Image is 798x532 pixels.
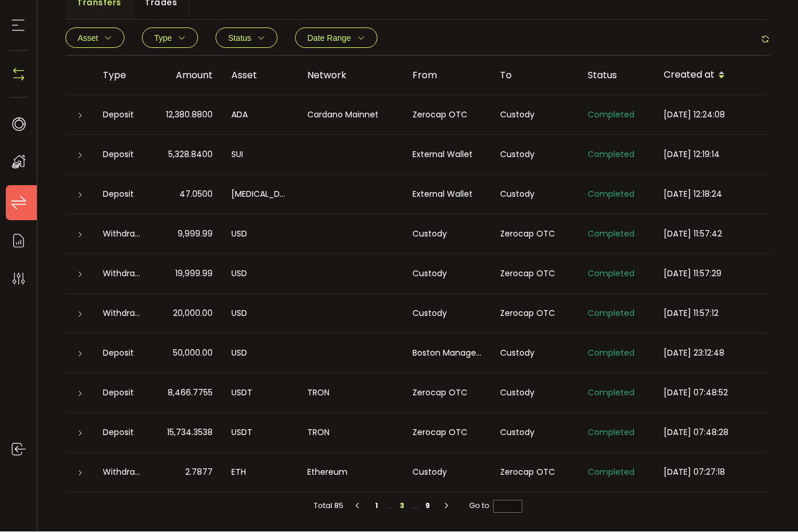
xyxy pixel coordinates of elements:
[175,267,213,281] span: 19,999.99
[93,426,152,440] div: Deposit
[403,347,491,360] div: Boston Management Services Pty Ltd.5910
[222,228,298,241] div: USD
[154,34,172,43] span: Type
[491,69,578,82] div: To
[228,34,251,43] span: Status
[664,228,722,240] span: [DATE] 11:57:42
[588,467,634,478] span: Completed
[222,267,298,281] div: USD
[93,267,152,281] div: Withdrawal
[78,34,98,43] span: Asset
[403,426,491,440] div: Zerocap OTC
[491,267,578,281] div: Zerocap OTC
[588,109,634,121] span: Completed
[421,500,434,513] li: 9
[10,66,27,84] img: N4P5cjLOiQAAAABJRU5ErkJggg==
[664,387,728,399] span: [DATE] 07:48:52
[93,148,152,162] div: Deposit
[307,34,351,43] span: Date Range
[491,347,578,360] div: Custody
[654,66,771,86] div: Created at
[588,268,634,280] span: Completed
[222,426,298,440] div: USDT
[93,69,152,82] div: Type
[222,387,298,400] div: USDT
[491,466,578,479] div: Zerocap OTC
[185,466,213,479] span: 2.7877
[65,28,124,48] button: Asset
[664,308,719,319] span: [DATE] 11:57:12
[178,228,213,241] span: 9,999.99
[588,149,634,161] span: Completed
[179,188,213,201] span: 47.0500
[491,307,578,321] div: Zerocap OTC
[166,109,213,122] span: 12,380.8800
[740,476,798,532] iframe: Chat Widget
[168,387,213,400] span: 8,466.7755
[152,69,222,82] div: Amount
[298,466,403,479] div: Ethereum
[588,189,634,200] span: Completed
[491,387,578,400] div: Custody
[578,69,654,82] div: Status
[314,498,344,514] span: Total 85
[403,466,491,479] div: Custody
[295,28,377,48] button: Date Range
[222,307,298,321] div: USD
[222,188,298,201] div: [MEDICAL_DATA]
[222,69,298,82] div: Asset
[403,69,491,82] div: From
[167,426,213,440] span: 15,734.3538
[664,149,720,161] span: [DATE] 12:19:14
[491,109,578,122] div: Custody
[222,466,298,479] div: ETH
[222,347,298,360] div: USD
[93,466,152,479] div: Withdrawal
[491,188,578,201] div: Custody
[93,228,152,241] div: Withdrawal
[168,148,213,162] span: 5,328.8400
[664,268,721,280] span: [DATE] 11:57:29
[664,347,724,359] span: [DATE] 23:12:48
[588,427,634,439] span: Completed
[93,347,152,360] div: Deposit
[588,387,634,399] span: Completed
[491,426,578,440] div: Custody
[664,109,725,121] span: [DATE] 12:24:08
[664,427,728,439] span: [DATE] 07:48:28
[395,500,408,513] li: 3
[403,307,491,321] div: Custody
[403,188,491,201] div: External Wallet
[142,28,198,48] button: Type
[222,109,298,122] div: ADA
[588,347,634,359] span: Completed
[298,426,403,440] div: TRON
[93,188,152,201] div: Deposit
[93,307,152,321] div: Withdrawal
[173,347,213,360] span: 50,000.00
[664,467,725,478] span: [DATE] 07:27:18
[93,109,152,122] div: Deposit
[588,228,634,240] span: Completed
[491,148,578,162] div: Custody
[491,228,578,241] div: Zerocap OTC
[298,69,403,82] div: Network
[370,500,383,513] li: 1
[403,228,491,241] div: Custody
[403,387,491,400] div: Zerocap OTC
[222,148,298,162] div: SUI
[403,148,491,162] div: External Wallet
[664,189,722,200] span: [DATE] 12:18:24
[403,109,491,122] div: Zerocap OTC
[173,307,213,321] span: 20,000.00
[216,28,277,48] button: Status
[298,387,403,400] div: TRON
[298,109,403,122] div: Cardano Mainnet
[93,387,152,400] div: Deposit
[588,308,634,319] span: Completed
[469,498,522,514] span: Go to
[403,267,491,281] div: Custody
